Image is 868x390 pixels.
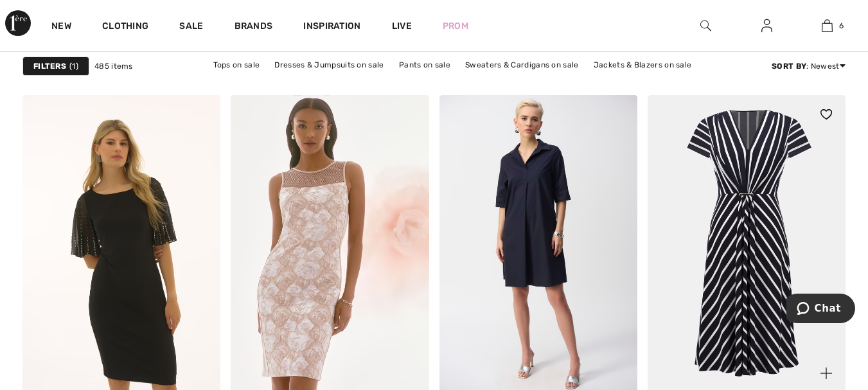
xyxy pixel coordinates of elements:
a: Outerwear on sale [444,73,527,90]
strong: Filters [33,60,66,72]
img: My Bag [822,18,833,33]
img: plus_v2.svg [820,368,832,379]
a: Live [392,19,412,33]
iframe: Opens a widget where you can chat to one of our agents [786,294,855,326]
a: Skirts on sale [378,73,441,90]
a: Sweaters & Cardigans on sale [459,57,585,73]
div: : Newest [772,60,846,72]
span: 6 [839,20,844,31]
a: 6 [797,18,857,33]
a: Brands [235,21,273,34]
strong: Sort By [772,62,806,71]
a: Sign In [751,18,783,34]
a: Clothing [102,21,148,34]
a: Pants on sale [393,57,457,73]
img: heart_black_full.svg [820,109,832,120]
a: Tops on sale [207,57,267,73]
a: Prom [443,19,468,33]
img: search the website [700,18,711,33]
img: 1ère Avenue [5,10,31,36]
span: 1 [69,60,78,72]
a: Dresses & Jumpsuits on sale [268,57,390,73]
span: Inspiration [303,21,360,34]
span: 485 items [94,60,133,72]
a: Jackets & Blazers on sale [587,57,698,73]
a: New [51,21,71,34]
a: Sale [179,21,203,34]
img: My Info [761,18,772,33]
